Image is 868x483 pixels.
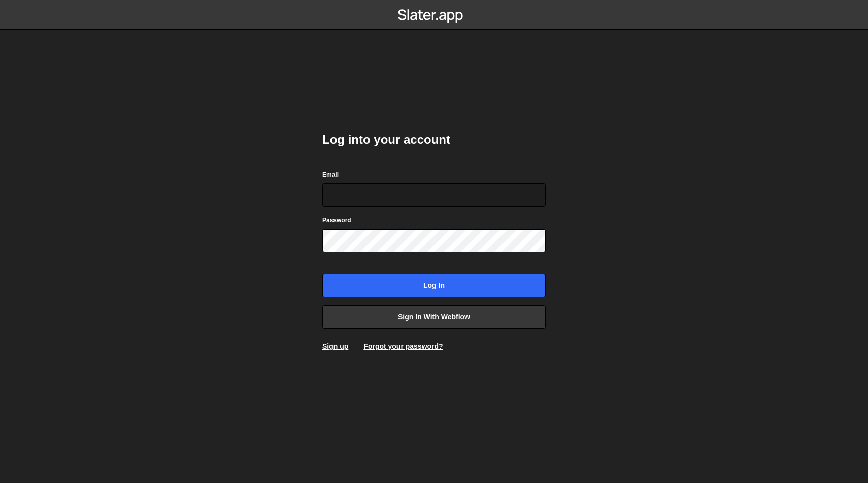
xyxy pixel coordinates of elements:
[322,274,546,297] input: Log in
[322,342,348,350] a: Sign up
[322,132,546,148] h2: Log into your account
[363,342,443,350] a: Forgot your password?
[322,170,339,180] label: Email
[322,305,546,329] a: Sign in with Webflow
[322,215,351,226] label: Password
